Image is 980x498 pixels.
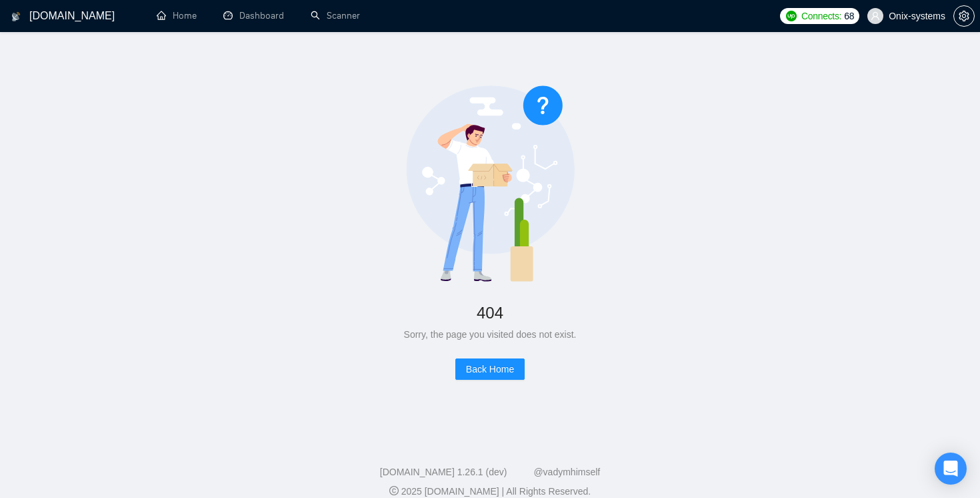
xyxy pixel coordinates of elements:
span: Back Home [466,362,514,377]
div: Open Intercom Messenger [935,453,967,485]
div: 404 [43,298,937,327]
img: upwork-logo.png [786,11,797,21]
button: Back Home [455,358,525,380]
a: searchScanner [311,10,360,21]
a: [DOMAIN_NAME] 1.26.1 (dev) [380,467,507,477]
span: 68 [844,9,854,23]
span: copyright [389,486,399,495]
div: Sorry, the page you visited does not exist. [43,327,937,342]
span: setting [954,11,974,21]
a: homeHome [157,10,197,21]
img: logo [11,6,21,27]
button: setting [953,5,975,27]
a: setting [953,11,975,21]
a: @vadymhimself [533,467,600,477]
span: Connects: [801,9,841,23]
a: dashboardDashboard [223,10,284,21]
span: user [871,11,880,21]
